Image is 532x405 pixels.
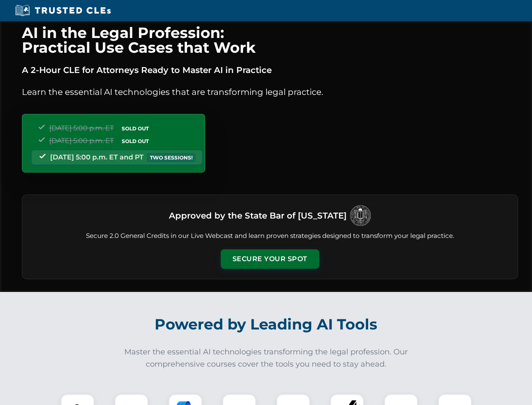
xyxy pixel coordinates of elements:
h2: Powered by Leading AI Tools [33,310,500,339]
span: [DATE] 5:00 p.m. ET [49,137,114,145]
h1: AI in the Legal Profession: Practical Use Cases that Work [22,25,518,55]
span: SOLD OUT [119,137,152,146]
p: Master the essential AI technologies transforming the legal profession. Our comprehensive courses... [119,346,414,370]
h3: Approved by the State Bar of [US_STATE] [169,208,347,223]
p: Learn the essential AI technologies that are transforming legal practice. [22,85,518,99]
p: A 2-Hour CLE for Attorneys Ready to Master AI in Practice [22,63,518,77]
p: Secure 2.0 General Credits in our Live Webcast and learn proven strategies designed to transform ... [32,231,508,241]
span: SOLD OUT [119,124,152,133]
span: [DATE] 5:00 p.m. ET [49,124,114,132]
button: Secure Your Spot [221,249,319,269]
img: Logo [350,205,371,226]
img: Trusted CLEs [13,4,113,17]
